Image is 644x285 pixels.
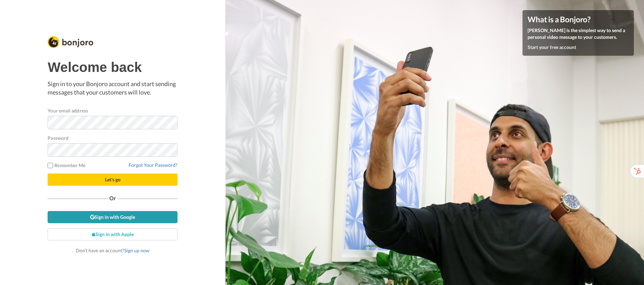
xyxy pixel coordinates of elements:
[48,163,53,168] input: Remember Me
[108,196,117,201] span: Or
[48,80,178,97] p: Sign in to your Bonjoro account and start sending messages that your customers will love.
[48,228,178,240] a: Sign in with Apple
[48,134,69,141] label: Password
[48,162,85,169] label: Remember Me
[124,248,150,253] a: Sign up now
[129,162,178,168] a: Forgot Your Password?
[528,44,576,50] a: Start your free account
[48,174,178,186] button: Let's go
[76,248,150,253] span: Don’t have an account?
[528,15,629,24] h4: What is a Bonjoro?
[48,107,88,114] label: Your email address
[528,27,629,41] p: [PERSON_NAME] is the simplest way to send a personal video message to your customers.
[48,211,178,223] a: Sign in with Google
[48,60,178,75] h1: Welcome back
[105,177,120,182] span: Let's go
